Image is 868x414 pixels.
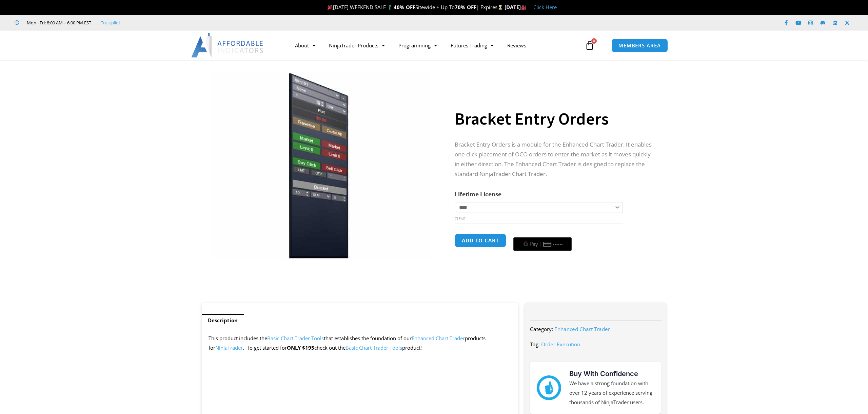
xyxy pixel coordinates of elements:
[101,19,120,27] a: Trustpilot
[530,341,540,348] span: Tag:
[553,242,564,247] text: ••••••
[455,216,465,221] a: Clear options
[500,38,533,53] a: Reviews
[322,38,392,53] a: NinjaTrader Products
[575,36,605,55] a: 0
[505,4,527,10] strong: [DATE]
[328,5,333,10] img: 🎉
[569,369,654,379] h3: Buy With Confidence
[541,341,580,348] a: Order Execution
[521,5,526,10] img: 🏭
[554,326,610,332] a: Enhanced Chart Trader
[455,234,506,247] button: Add to cart
[513,237,572,251] button: Buy with GPay
[326,4,505,10] span: [DATE] WEEKEND SALE 🏌️‍♂️ Sitewide + Up To | Expires
[267,335,324,342] a: Basic Chart Trader Tools
[191,33,264,58] img: LogoAI | Affordable Indicators – NinjaTrader
[444,38,500,53] a: Futures Trading
[455,107,653,131] h1: Bracket Entry Orders
[455,140,653,179] p: Bracket Entry Orders is a module for the Enhanced Chart Trader. It enables one click placement of...
[202,314,244,327] a: Description
[618,43,661,48] span: MEMBERS AREA
[288,38,583,53] nav: Menu
[611,39,668,52] a: MEMBERS AREA
[25,19,91,27] span: Mon - Fri: 8:00 AM – 6:00 PM EST
[209,334,511,353] p: This product includes the that establishes the foundation of our products for . To get started for
[537,375,561,400] img: mark thumbs good 43913 | Affordable Indicators – NinjaTrader
[498,5,503,10] img: ⌛
[346,344,402,351] a: Basic Chart Trader Tools
[530,326,553,332] span: Category:
[455,4,476,10] strong: 70% OFF
[455,257,653,262] iframe: PayPal Message 1
[392,38,444,53] a: Programming
[455,190,501,198] label: Lifetime License
[212,72,430,259] img: BracketEntryOrders
[314,344,422,351] span: check out the product!
[569,379,654,407] p: We have a strong foundation with over 12 years of experience serving thousands of NinjaTrader users.
[533,4,557,10] a: Click Here
[412,335,465,342] a: Enhanced Chart Trader
[394,4,415,10] strong: 40% OFF
[512,233,573,233] iframe: Secure express checkout frame
[288,38,322,53] a: About
[287,344,314,351] strong: ONLY $195
[591,38,597,44] span: 0
[215,344,243,351] a: NinjaTrader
